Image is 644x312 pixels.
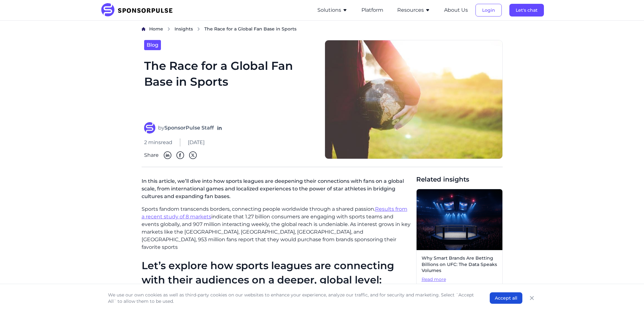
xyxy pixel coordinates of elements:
h1: The Race for a Global Fan Base in Sports [144,58,317,115]
button: Let's chat [509,4,544,17]
span: 2 mins read [144,139,172,146]
img: AI generated image [417,189,502,250]
span: by [158,124,214,132]
img: chevron right [167,27,171,31]
button: Resources [397,6,430,14]
p: Sports fandom transcends borders, connecting people worldwide through a shared passion. indicate ... [142,205,411,251]
span: Insights [175,26,193,32]
h1: Let’s explore how sports leagues are connecting with their audiences on a deeper, global level: [142,259,411,287]
a: Home [149,26,163,32]
button: Accept all [490,292,522,304]
img: Linkedin [164,151,171,159]
a: Let's chat [509,7,544,13]
span: Related insights [416,175,503,184]
a: Follow on LinkedIn [216,125,223,131]
button: Platform [361,6,383,14]
button: About Us [444,6,468,14]
span: Share [144,151,159,159]
a: Platform [361,7,383,13]
button: Solutions [317,6,348,14]
button: Close [527,294,536,302]
span: Read more [422,276,497,283]
span: [DATE] [188,139,205,146]
span: The Race for a Global Fan Base in Sports [204,26,296,32]
img: SponsorPulse Staff [144,122,156,134]
a: Insights [175,26,193,32]
button: Login [475,4,502,17]
img: SponsorPulse [100,3,177,17]
img: Facebook [176,151,184,159]
iframe: Chat Widget [612,282,644,312]
img: Photo by Ben White, courtesy of Unsplash [325,40,503,159]
img: Twitter [189,151,197,159]
span: Why Smart Brands Are Betting Billions on UFC: The Data Speaks Volumes [422,255,497,274]
strong: SponsorPulse Staff [164,125,214,131]
span: Home [149,26,163,32]
img: chevron right [197,27,201,31]
a: About Us [444,7,468,13]
p: We use our own cookies as well as third-party cookies on our websites to enhance your experience,... [108,292,477,304]
p: In this article, we’ll dive into how sports leagues are deepening their connections with fans on ... [142,175,411,205]
a: Blog [144,40,161,50]
a: Why Smart Brands Are Betting Billions on UFC: The Data Speaks VolumesRead more [416,189,503,288]
img: Home [142,27,145,31]
a: Login [475,7,502,13]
